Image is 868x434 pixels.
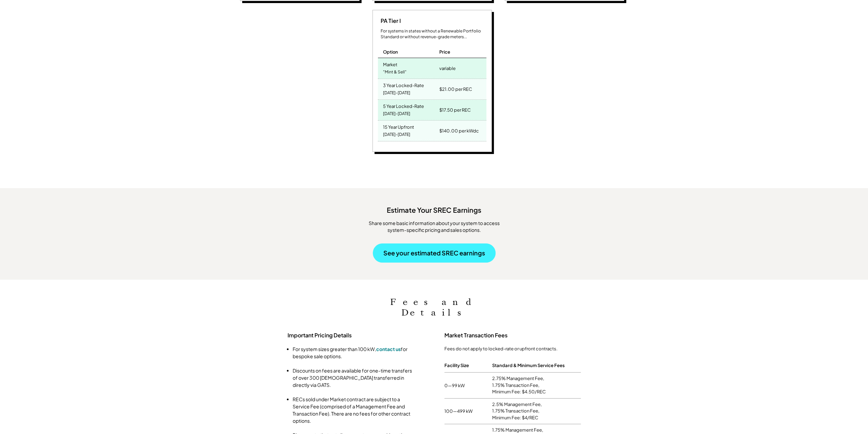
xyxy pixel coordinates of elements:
div: 0—99 kW [444,382,492,389]
div: variable [439,64,455,73]
div: [DATE]-[DATE] [383,109,410,118]
div: 5 Year Locked-Rate [383,101,424,109]
div: 3 Year Locked-Rate [383,81,424,88]
div: "Mint & Sell" [383,68,407,77]
div: 100—499 kW [444,408,492,414]
li: RECs sold under Market contract are subject to a Service Fee (comprised of a Management Fee and T... [293,396,415,424]
div: Price [439,49,450,55]
li: For system sizes greater than 100 kW, for bespoke sale options. [293,346,415,360]
div: Market [383,60,397,68]
div: Option [383,49,398,55]
div: ​Share some basic information about your system to access system-specific pricing and sales options. [359,220,509,233]
div: [DATE]-[DATE] [383,88,410,98]
div: [DATE]-[DATE] [383,130,410,139]
div: Fees do not apply to locked-rate or upfront contracts. [444,346,581,352]
h2: Fees and Details [366,297,502,318]
div: For systems in states without a Renewable Portfolio Standard or without revenue-grade meters... [381,28,486,40]
li: Discounts on fees are available for one-time transfers of over 300 [DEMOGRAPHIC_DATA] transferred... [293,367,415,389]
h3: Important Pricing Details [288,332,424,339]
div: Estimate Your SREC Earnings [7,202,861,215]
div: $21.00 per REC [439,84,472,94]
div: PA Tier I [378,17,401,25]
div: 2.75% Management Fee, 1.75% Transaction Fee, Minimum Fee: $4.50/REC [492,375,581,395]
h3: Market Transaction Fees [444,332,581,339]
div: $140.00 per kWdc [439,126,479,136]
a: contact us [376,346,401,352]
button: See your estimated SREC earnings [373,243,496,263]
div: Facility Size [444,361,469,370]
div: 15 Year Upfront [383,122,414,130]
div: $17.50 per REC [439,105,470,115]
div: Standard & Minimum Service Fees [492,361,565,370]
div: 2.5% Management Fee, 1.75% Transaction Fee, Minimum Fee: $4/REC [492,401,581,421]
